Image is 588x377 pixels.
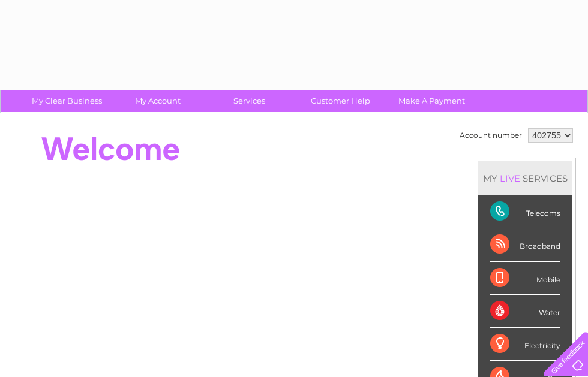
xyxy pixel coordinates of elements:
[291,90,390,112] a: Customer Help
[200,90,299,112] a: Services
[478,161,572,195] div: MY SERVICES
[490,262,560,295] div: Mobile
[17,90,116,112] a: My Clear Business
[490,228,560,261] div: Broadband
[490,328,560,361] div: Electricity
[109,90,208,112] a: My Account
[490,195,560,228] div: Telecoms
[382,90,481,112] a: Make A Payment
[457,125,525,146] td: Account number
[497,173,523,184] div: LIVE
[490,295,560,328] div: Water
